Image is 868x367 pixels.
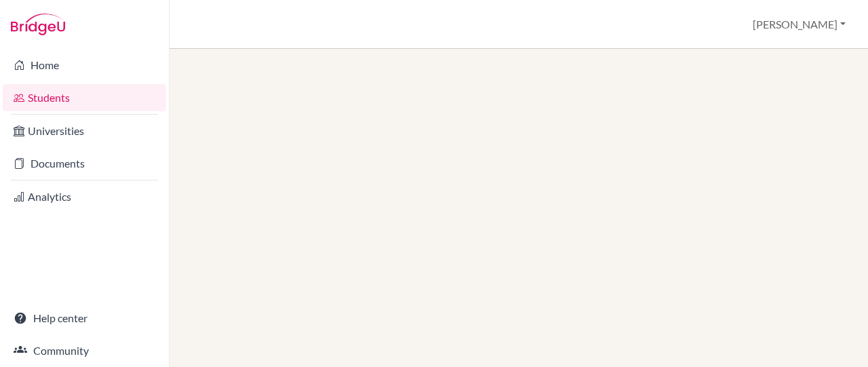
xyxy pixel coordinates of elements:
[3,117,166,144] a: Universities
[3,337,166,364] a: Community
[747,12,852,37] button: [PERSON_NAME]
[3,150,166,177] a: Documents
[3,305,166,332] a: Help center
[3,52,166,79] a: Home
[3,84,166,111] a: Students
[3,183,166,210] a: Analytics
[11,14,65,35] img: Bridge-U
